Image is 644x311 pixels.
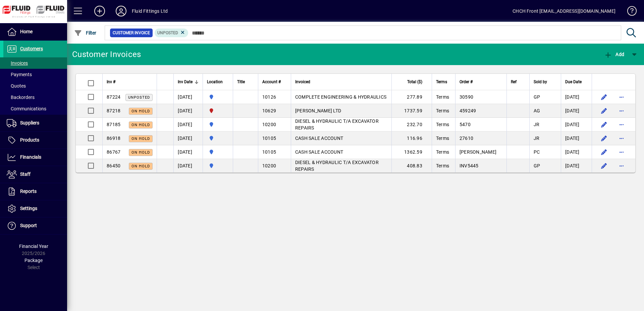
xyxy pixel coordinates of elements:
button: Add [89,5,110,17]
span: Settings [20,206,37,211]
span: Sold by [534,78,547,86]
div: Sold by [534,78,557,86]
button: Edit [599,160,609,171]
span: Home [20,29,33,34]
span: Communications [7,106,46,111]
span: AUCKLAND [207,162,229,169]
span: [PERSON_NAME] LTD [295,108,341,113]
td: [DATE] [561,132,592,145]
span: On hold [131,109,150,113]
span: CASH SALE ACCOUNT [295,149,343,155]
div: Due Date [565,78,588,86]
td: 1737.59 [391,104,432,118]
span: DIESEL & HYDRAULIC T/A EXCAVATOR REPAIRS [295,160,379,172]
span: 87218 [107,108,120,113]
div: Total ($) [396,78,428,86]
span: Terms [436,163,449,168]
a: Support [3,217,67,234]
td: [DATE] [173,104,203,118]
span: Unposted [157,31,178,35]
td: [DATE] [561,159,592,172]
span: Invoiced [295,78,310,86]
td: 408.83 [391,159,432,172]
span: Terms [436,149,449,155]
span: 86450 [107,163,120,168]
button: More options [616,119,627,130]
span: 10200 [262,122,276,127]
span: Order # [460,78,473,86]
span: 10126 [262,94,276,100]
span: Total ($) [407,78,422,86]
span: Support [20,223,37,228]
span: Terms [436,78,447,86]
button: Profile [110,5,132,17]
span: 87224 [107,94,120,100]
button: Edit [599,133,609,144]
div: Inv Date [178,78,199,86]
span: Payments [7,72,32,77]
div: Customer Invoices [72,49,141,60]
div: Fluid Fittings Ltd [132,6,168,16]
div: Order # [460,78,502,86]
span: 27610 [460,136,473,141]
span: Ref [511,78,517,86]
div: Ref [511,78,525,86]
span: Financial Year [19,244,48,249]
span: On hold [131,150,150,155]
button: Edit [599,119,609,130]
td: [DATE] [173,145,203,159]
span: 86767 [107,149,120,155]
span: Products [20,137,39,143]
span: Account # [262,78,281,86]
span: AUCKLAND [207,121,229,128]
span: Title [237,78,245,86]
a: Knowledge Base [622,1,636,23]
mat-chip: Customer Invoice Status: Unposted [155,29,189,37]
a: Payments [3,69,67,80]
a: Financials [3,149,67,166]
span: AUCKLAND [207,148,229,156]
td: [DATE] [561,145,592,159]
span: Terms [436,136,449,141]
a: Settings [3,200,67,217]
span: CASH SALE ACCOUNT [295,136,343,141]
span: 459249 [460,108,476,113]
span: PC [534,149,540,155]
td: [DATE] [173,159,203,172]
div: Title [237,78,254,86]
td: [DATE] [173,90,203,104]
span: 10105 [262,136,276,141]
td: 116.96 [391,132,432,145]
span: 86918 [107,136,120,141]
td: [DATE] [561,90,592,104]
span: 10200 [262,163,276,168]
td: 1362.59 [391,145,432,159]
div: CHCH Front [EMAIL_ADDRESS][DOMAIN_NAME] [513,6,615,16]
button: More options [616,147,627,157]
span: Customers [20,46,43,51]
span: Location [207,78,223,86]
button: More options [616,160,627,171]
span: JR [534,136,540,141]
td: [DATE] [173,132,203,145]
span: Unposted [128,95,150,100]
a: Staff [3,166,67,183]
a: Invoices [3,57,67,69]
button: Edit [599,92,609,102]
span: On hold [131,123,150,127]
button: More options [616,133,627,144]
button: Filter [72,27,98,39]
span: Inv Date [178,78,193,86]
td: [DATE] [173,118,203,132]
a: Communications [3,103,67,114]
span: Staff [20,171,31,177]
button: More options [616,92,627,102]
span: Terms [436,122,449,127]
span: On hold [131,137,150,141]
span: On hold [131,164,150,168]
span: GP [534,94,540,100]
button: Edit [599,105,609,116]
span: AUCKLAND [207,135,229,142]
span: Reports [20,189,37,194]
a: Backorders [3,92,67,103]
